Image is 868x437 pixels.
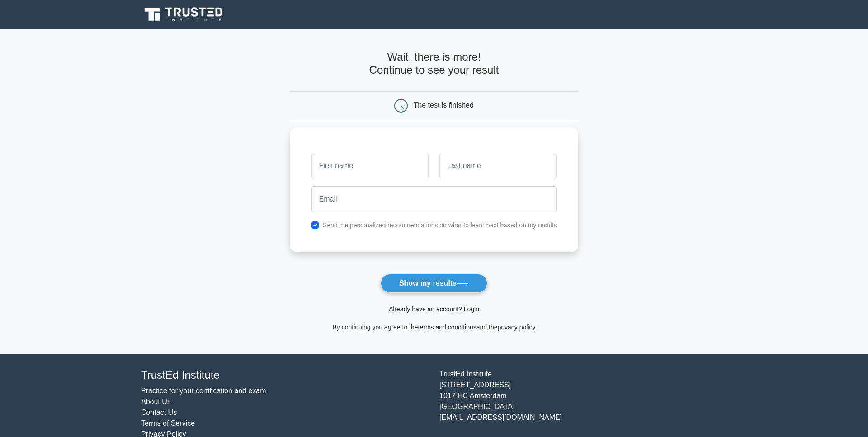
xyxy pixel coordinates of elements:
label: Send me personalized recommendations on what to learn next based on my results [323,221,557,229]
input: First name [311,153,429,179]
a: terms and conditions [418,324,476,331]
button: Show my results [381,274,487,293]
a: Already have an account? Login [389,305,479,313]
a: Practice for your certification and exam [141,387,266,395]
div: The test is finished [414,101,474,109]
a: About Us [141,398,171,405]
input: Email [311,186,557,212]
input: Last name [439,153,557,179]
h4: Wait, there is more! Continue to see your result [290,51,579,77]
a: privacy policy [498,324,536,331]
a: Contact Us [141,409,177,416]
a: Terms of Service [141,419,195,427]
h4: TrustEd Institute [141,369,429,382]
div: By continuing you agree to the and the [284,322,584,333]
